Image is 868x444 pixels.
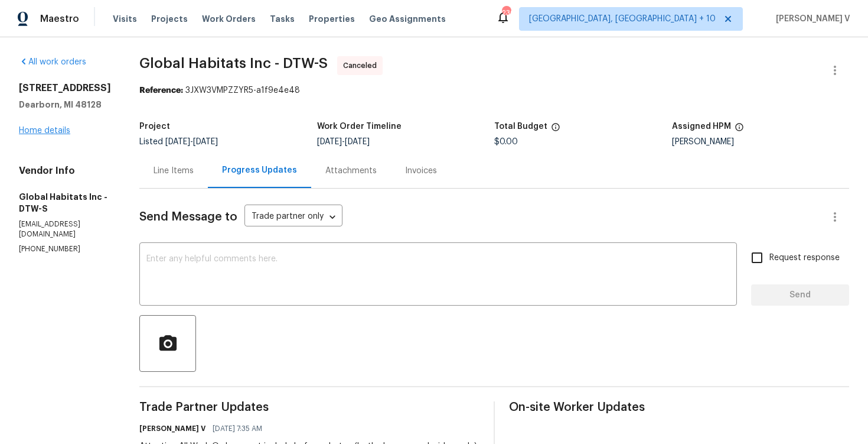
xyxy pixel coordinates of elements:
a: All work orders [19,58,86,66]
span: [DATE] [317,138,342,146]
div: 3JXW3VMPZZYR5-a1f9e4e48 [139,85,849,96]
span: Maestro [40,13,79,25]
div: Invoices [405,165,437,177]
div: Line Items [154,165,194,177]
div: Attachments [325,165,377,177]
span: [DATE] [345,138,370,146]
span: Canceled [343,60,381,72]
span: Geo Assignments [369,13,446,25]
h5: Project [139,122,170,131]
span: Listed [139,138,218,146]
div: Progress Updates [222,164,297,176]
span: Projects [151,13,188,25]
h5: Work Order Timeline [317,122,402,131]
div: [PERSON_NAME] [672,138,850,146]
span: Request response [769,252,840,264]
div: Trade partner only [244,208,342,227]
h4: Vendor Info [19,165,111,177]
span: Send Message to [139,211,237,223]
a: Home details [19,127,70,135]
span: [PERSON_NAME] V [771,13,850,25]
span: The hpm assigned to this work order. [735,122,744,138]
h5: Dearborn, MI 48128 [19,99,111,111]
span: Visits [113,13,137,25]
span: - [317,138,370,146]
span: $0.00 [494,138,518,146]
span: [GEOGRAPHIC_DATA], [GEOGRAPHIC_DATA] + 10 [529,13,716,25]
p: [PHONE_NUMBER] [19,244,111,254]
h6: [PERSON_NAME] V [139,423,205,435]
span: [DATE] [165,138,190,146]
b: Reference: [139,86,183,95]
h5: Assigned HPM [672,122,731,131]
span: Global Habitats Inc - DTW-S [139,56,328,70]
h5: Global Habitats Inc - DTW-S [19,191,111,215]
span: Work Orders [202,13,256,25]
span: [DATE] 7:35 AM [213,423,262,435]
span: On-site Worker Updates [509,401,849,413]
h2: [STREET_ADDRESS] [19,82,111,94]
span: - [165,138,218,146]
span: [DATE] [193,138,218,146]
h5: Total Budget [494,122,547,131]
p: [EMAIL_ADDRESS][DOMAIN_NAME] [19,219,111,239]
span: Tasks [270,15,295,23]
span: Trade Partner Updates [139,401,479,413]
span: The total cost of line items that have been proposed by Opendoor. This sum includes line items th... [551,122,560,138]
span: Properties [309,13,355,25]
div: 230 [502,7,510,19]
